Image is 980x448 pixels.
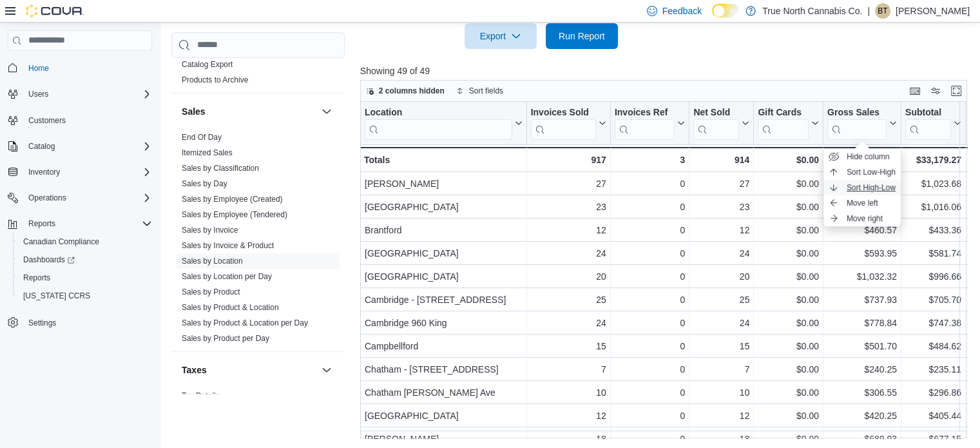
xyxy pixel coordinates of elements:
[182,226,238,235] a: Sales by Invoice
[28,63,49,73] span: Home
[365,431,523,447] div: [PERSON_NAME]
[847,182,896,193] span: Sort High-Low
[827,292,897,307] div: $737.93
[23,315,61,331] a: Settings
[693,362,749,377] div: 7
[18,252,80,268] a: Dashboards
[530,106,606,139] button: Invoices Sold
[758,222,819,238] div: $0.00
[693,269,749,284] div: 20
[615,338,685,354] div: 0
[758,315,819,331] div: $0.00
[693,222,749,238] div: 12
[615,222,685,238] div: 0
[3,111,157,130] button: Customers
[896,3,970,19] p: [PERSON_NAME]
[615,106,675,119] div: Invoices Ref
[182,302,279,313] span: Sales by Product & Location
[182,318,308,327] a: Sales by Product & Location per Day
[827,246,897,261] div: $593.95
[365,408,523,424] div: [GEOGRAPHIC_DATA]
[530,106,595,119] div: Invoices Sold
[615,362,685,377] div: 0
[182,179,227,189] span: Sales by Day
[559,30,605,43] span: Run Report
[23,164,65,180] button: Inventory
[365,222,523,238] div: Brantford
[827,222,897,238] div: $460.57
[615,152,685,168] div: 3
[758,176,819,191] div: $0.00
[905,385,961,400] div: $296.86
[18,234,104,249] a: Canadian Compliance
[182,164,259,173] a: Sales by Classification
[905,431,961,447] div: $677.15
[823,149,901,164] button: Hide column
[905,106,961,139] button: Subtotal
[182,334,269,343] a: Sales by Product per Day
[712,4,739,17] input: Dark Mode
[905,176,961,191] div: $1,023.68
[465,23,537,49] button: Export
[530,362,606,377] div: 7
[182,364,207,376] h3: Taxes
[693,152,749,168] div: 914
[365,199,523,215] div: [GEOGRAPHIC_DATA]
[18,252,152,268] span: Dashboards
[823,211,901,226] button: Move right
[615,199,685,215] div: 0
[28,219,55,229] span: Reports
[693,176,749,191] div: 27
[182,391,220,400] a: Tax Details
[469,86,503,96] span: Sort fields
[28,141,55,151] span: Catalog
[823,180,901,195] button: Sort High-Low
[182,105,206,118] h3: Sales
[823,195,901,211] button: Move left
[182,59,233,70] span: Catalog Export
[365,106,512,119] div: Location
[361,83,450,99] button: 2 columns hidden
[472,23,529,49] span: Export
[758,246,819,261] div: $0.00
[693,199,749,215] div: 23
[182,287,240,297] span: Sales by Product
[948,83,964,99] button: Enter fullscreen
[319,104,334,119] button: Sales
[878,3,887,19] span: BT
[28,167,60,177] span: Inventory
[530,246,606,261] div: 24
[23,139,60,154] button: Catalog
[905,408,961,424] div: $405.44
[827,106,887,139] div: Gross Sales
[530,292,606,307] div: 25
[905,315,961,331] div: $747.38
[827,431,897,447] div: $689.93
[28,193,66,203] span: Operations
[827,106,887,119] div: Gross Sales
[693,431,749,447] div: 18
[365,385,523,400] div: Chatham [PERSON_NAME] Ave
[615,269,685,284] div: 0
[827,315,897,331] div: $778.84
[758,338,819,354] div: $0.00
[530,431,606,447] div: 18
[905,106,951,119] div: Subtotal
[823,164,901,180] button: Sort Low-High
[23,237,99,247] span: Canadian Compliance
[182,75,248,85] span: Products to Archive
[847,213,883,224] span: Move right
[693,292,749,307] div: 25
[758,199,819,215] div: $0.00
[905,199,961,215] div: $1,016.06
[530,338,606,354] div: 15
[905,362,961,377] div: $235.11
[182,179,227,188] a: Sales by Day
[23,139,152,154] span: Catalog
[662,5,702,17] span: Feedback
[360,64,974,77] p: Showing 49 of 49
[23,190,152,206] span: Operations
[365,176,523,191] div: [PERSON_NAME]
[18,288,152,304] span: Washington CCRS
[615,315,685,331] div: 0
